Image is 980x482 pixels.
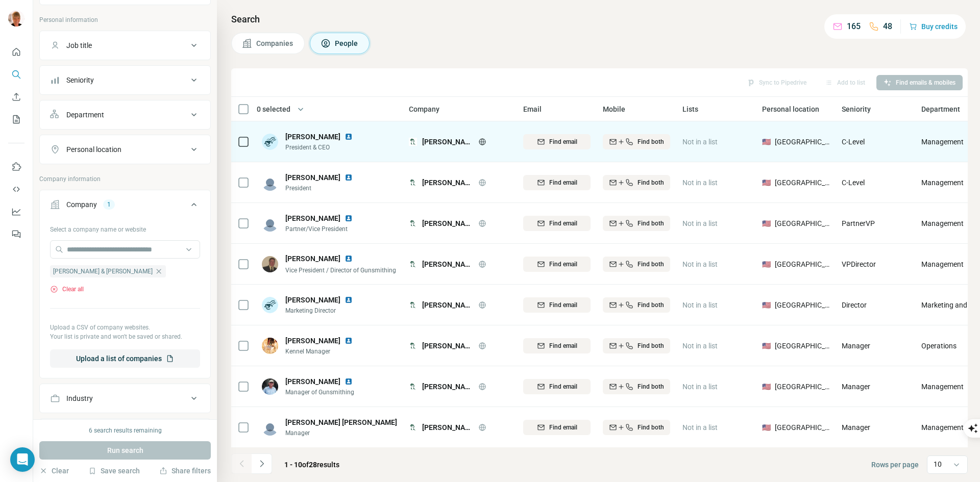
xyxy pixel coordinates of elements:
[66,144,121,155] div: Personal location
[603,134,670,149] button: Find both
[682,423,718,432] span: Not in a list
[775,137,829,147] span: [GEOGRAPHIC_DATA]
[842,301,867,309] span: Director
[762,104,819,114] span: Personal location
[921,259,964,269] span: Management
[638,219,664,228] span: Find both
[50,349,200,368] button: Upload a list of companies
[638,300,664,310] span: Find both
[842,383,870,391] span: Manager
[682,104,698,114] span: Lists
[883,20,892,33] p: 48
[285,428,398,438] span: Manager
[422,422,473,433] span: [PERSON_NAME] & [PERSON_NAME]
[8,110,24,129] button: My lists
[40,33,210,58] button: Job title
[422,137,473,147] span: [PERSON_NAME] & [PERSON_NAME]
[50,332,200,341] p: Your list is private and won't be saved or shared.
[285,184,365,193] span: President
[285,267,396,274] span: Vice President / Director of Gunsmithing
[422,341,473,351] span: [PERSON_NAME] & [PERSON_NAME]
[921,422,964,433] span: Management
[8,202,24,221] button: Dashboard
[8,158,24,176] button: Use Surfe on LinkedIn
[682,260,718,268] span: Not in a list
[638,260,664,269] span: Find both
[603,297,670,313] button: Find both
[262,338,278,354] img: Avatar
[762,259,771,269] span: 🇺🇸
[549,423,577,432] span: Find email
[549,382,577,391] span: Find email
[285,132,340,142] span: [PERSON_NAME]
[762,382,771,392] span: 🇺🇸
[523,134,591,149] button: Find email
[285,253,340,264] span: [PERSON_NAME]
[285,376,340,387] span: [PERSON_NAME]
[549,178,577,187] span: Find email
[603,104,625,114] span: Mobile
[345,133,353,141] img: LinkedIn logo
[409,383,417,391] img: Logo of Griffin & Howe
[523,420,591,435] button: Find email
[921,382,964,392] span: Management
[682,383,718,391] span: Not in a list
[285,347,365,356] span: Kennel Manager
[682,138,718,146] span: Not in a list
[921,177,964,188] span: Management
[262,419,278,436] img: Avatar
[842,179,865,187] span: C-Level
[842,104,871,114] span: Seniority
[66,40,92,50] div: Job title
[66,75,94,85] div: Seniority
[775,300,829,310] span: [GEOGRAPHIC_DATA]
[50,323,200,332] p: Upload a CSV of company websites.
[53,267,153,276] span: [PERSON_NAME] & [PERSON_NAME]
[40,68,210,92] button: Seniority
[309,461,317,469] span: 28
[8,65,24,84] button: Search
[409,104,439,114] span: Company
[345,214,353,222] img: LinkedIn logo
[409,260,417,268] img: Logo of Griffin & Howe
[88,466,140,476] button: Save search
[775,341,829,351] span: [GEOGRAPHIC_DATA]
[103,200,115,209] div: 1
[231,12,968,27] h4: Search
[409,342,417,350] img: Logo of Griffin & Howe
[257,104,290,114] span: 0 selected
[39,174,211,184] p: Company information
[422,177,473,188] span: [PERSON_NAME] & [PERSON_NAME]
[50,285,84,294] button: Clear all
[921,218,964,229] span: Management
[422,218,473,229] span: [PERSON_NAME] & [PERSON_NAME]
[285,172,340,183] span: [PERSON_NAME]
[549,219,577,228] span: Find email
[159,466,211,476] button: Share filters
[549,137,577,146] span: Find email
[775,259,829,269] span: [GEOGRAPHIC_DATA]
[638,137,664,146] span: Find both
[335,38,359,48] span: People
[40,192,210,221] button: Company1
[921,104,960,114] span: Department
[603,338,670,353] button: Find both
[285,417,397,427] span: [PERSON_NAME] [PERSON_NAME]
[523,104,542,114] span: Email
[40,137,210,162] button: Personal location
[256,38,294,48] span: Companies
[603,379,670,394] button: Find both
[262,256,278,272] img: Avatar
[285,143,365,152] span: President & CEO
[345,337,353,345] img: LinkedIn logo
[921,137,964,147] span: Management
[345,296,353,304] img: LinkedIn logo
[842,260,876,268] span: VP Director
[682,301,718,309] span: Not in a list
[10,447,35,472] div: Open Intercom Messenger
[523,175,591,190] button: Find email
[89,426,162,435] div: 6 search results remaining
[549,341,577,350] span: Find email
[345,377,353,386] img: LinkedIn logo
[409,301,417,309] img: Logo of Griffin & Howe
